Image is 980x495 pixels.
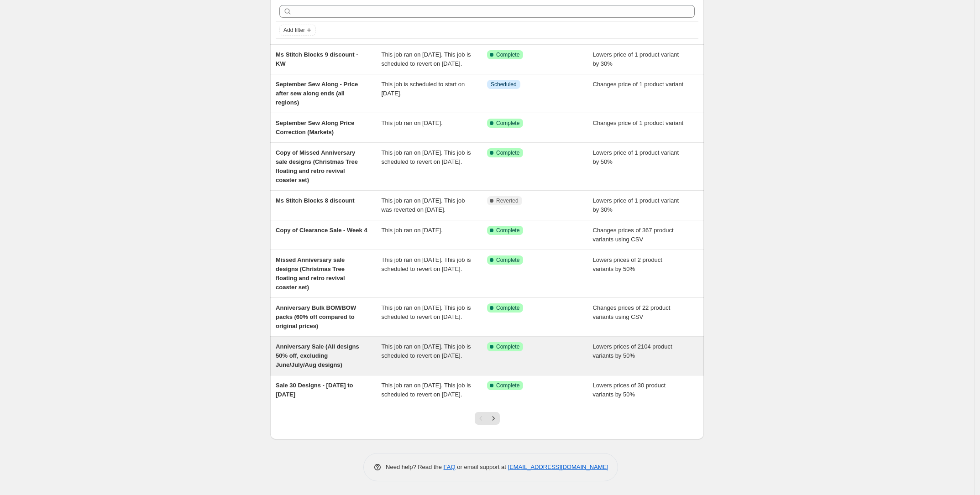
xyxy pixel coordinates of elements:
span: Lowers prices of 30 product variants by 50% [593,382,666,398]
span: Changes price of 1 product variant [593,81,684,88]
span: This job ran on [DATE]. [382,227,443,234]
span: This job ran on [DATE]. This job is scheduled to revert on [DATE]. [382,51,471,67]
span: Complete [496,149,519,156]
button: Add filter [279,25,316,36]
span: Complete [496,304,519,312]
span: This job ran on [DATE]. This job was reverted on [DATE]. [382,197,465,213]
span: This job ran on [DATE]. This job is scheduled to revert on [DATE]. [382,343,471,359]
span: This job ran on [DATE]. [382,120,443,126]
span: Lowers price of 1 product variant by 30% [593,51,679,67]
span: This job ran on [DATE]. This job is scheduled to revert on [DATE]. [382,256,471,272]
span: Lowers price of 1 product variant by 50% [593,149,679,165]
span: Lowers price of 1 product variant by 30% [593,197,679,213]
a: FAQ [444,464,456,470]
span: Lowers prices of 2104 product variants by 50% [593,343,672,359]
span: Changes prices of 22 product variants using CSV [593,304,671,320]
span: Ms Stitch Blocks 8 discount [276,197,355,204]
span: This job ran on [DATE]. This job is scheduled to revert on [DATE]. [382,149,471,165]
span: Add filter [283,26,305,34]
span: Complete [496,382,519,389]
span: or email support at [456,464,508,470]
span: Complete [496,343,519,350]
span: Copy of Missed Anniversary sale designs (Christmas Tree floating and retro revival coaster set) [276,149,358,183]
span: This job ran on [DATE]. This job is scheduled to revert on [DATE]. [382,382,471,398]
span: Changes price of 1 product variant [593,120,684,126]
span: Reverted [496,197,519,204]
span: Missed Anniversary sale designs (Christmas Tree floating and retro revival coaster set) [276,256,345,291]
span: Lowers prices of 2 product variants by 50% [593,256,662,272]
span: Complete [496,120,519,127]
span: September Sew Along Price Correction (Markets) [276,120,354,135]
span: Need help? Read the [386,464,444,470]
span: This job ran on [DATE]. This job is scheduled to revert on [DATE]. [382,304,471,320]
span: Changes prices of 367 product variants using CSV [593,227,674,243]
span: Anniversary Bulk BOM/BOW packs (60% off compared to original prices) [276,304,356,329]
span: Complete [496,256,519,264]
span: This job is scheduled to start on [DATE]. [382,81,465,97]
span: Ms Stitch Blocks 9 discount - KW [276,51,358,67]
span: Complete [496,51,519,58]
span: September Sew Along - Price after sew along ends (all regions) [276,81,358,106]
button: Next [487,412,500,425]
span: Anniversary Sale (All designs 50% off, excluding June/July/Aug designs) [276,343,359,368]
span: Sale 30 Designs - [DATE] to [DATE] [276,382,353,398]
a: [EMAIL_ADDRESS][DOMAIN_NAME] [508,464,608,470]
span: Scheduled [491,81,517,88]
span: Copy of Clearance Sale - Week 4 [276,227,367,234]
nav: Pagination [475,412,500,425]
span: Complete [496,227,519,234]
